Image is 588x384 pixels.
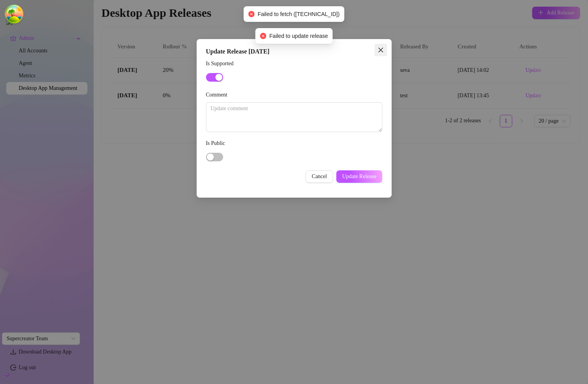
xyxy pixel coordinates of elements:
textarea: Comment [206,102,382,132]
span: Failed to fetch ([TECHNICAL_ID]) [258,10,339,18]
span: Update Release [342,173,376,180]
button: Is Supported [206,73,223,82]
button: Is Public [206,153,223,161]
span: Failed to update release [269,32,328,40]
span: Close [375,47,387,53]
span: close-circle [260,33,266,39]
label: Is Public [206,139,231,148]
span: close-circle [248,11,254,17]
button: Cancel [306,170,333,183]
button: Update Release [336,170,382,183]
span: Cancel [312,173,327,180]
span: close [378,47,384,53]
button: Close [375,44,387,56]
button: Open Tanstack query devtools [6,6,22,22]
div: Update Release [DATE] [206,47,382,56]
label: Comment [206,91,233,99]
label: Is Supported [206,59,239,68]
